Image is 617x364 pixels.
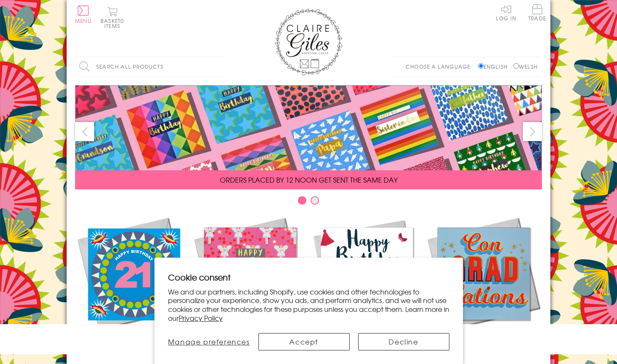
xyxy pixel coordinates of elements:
p: Choose a language: [406,63,477,70]
button: Menu [75,6,92,23]
a: Privacy Policy [179,313,223,323]
span: Manage preferences [168,336,250,347]
span: 0 items [104,17,124,30]
span: ORDERS PLACED BY 12 NOON GET SENT THE SAME DAY [220,175,398,185]
p: We and our partners, including Shopify, use cookies and other technologies to personalize your ex... [168,287,449,322]
button: prev [75,122,94,141]
img: Claire Giles Greetings Cards [275,8,342,75]
label: Welsh [513,63,538,70]
span: Trade [528,4,546,21]
button: next [523,122,542,141]
a: Christmas [192,215,308,348]
button: Decline [358,333,449,350]
button: Accept [258,333,350,350]
input: Search all products [75,57,224,76]
h2: Cookie consent [168,271,449,283]
button: Carousel Page 1 (Current Slide) [298,196,306,205]
button: Carousel Page 2 [311,196,319,205]
span: Menu [75,17,92,25]
div: Carousel Pagination [75,196,542,209]
a: Trade [528,4,546,22]
label: English [478,63,512,70]
input: Welsh [513,63,519,69]
button: Manage preferences [168,333,250,350]
input: Search [215,57,224,76]
a: Log In [496,4,516,21]
a: Academic [425,215,542,348]
input: English [478,63,484,69]
button: Basket0 items [101,7,124,28]
a: New Releases [75,215,192,348]
a: Birthdays [308,215,425,348]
